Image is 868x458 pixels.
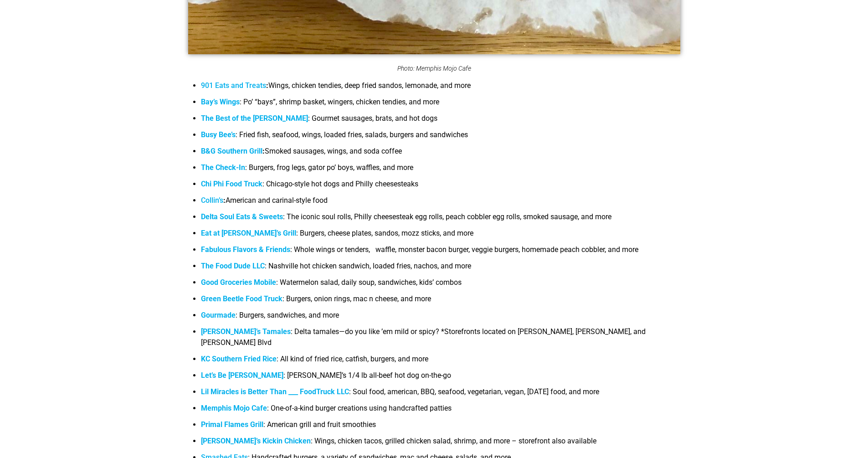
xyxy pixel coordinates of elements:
li: : Soul food, american, BBQ, seafood, vegetarian, vegan, [DATE] food, and more [201,386,685,403]
a: [PERSON_NAME]’s Tamales [201,327,291,336]
a: Memphis Mojo Cafe [201,404,267,412]
li: : Burgers, cheese plates, sandos, mozz sticks, and more [201,228,685,244]
a: The Best of the [PERSON_NAME] [201,114,308,123]
li: : The iconic soul rolls, Philly cheesesteak egg rolls, peach cobbler egg rolls, smoked sausage, a... [201,211,685,228]
li: : Burgers, onion rings, mac n cheese, and more [201,293,685,310]
a: Eat at [PERSON_NAME]’s Grill [201,229,296,237]
a: Bay’s Wings [201,98,240,106]
li: : Whole wings or tenders, waffle, monster bacon burger, veggie burgers, homemade peach cobbler, a... [201,244,685,261]
a: KC Southern Fried Rice [201,355,277,363]
li: Smoked sausages, wings, and soda coffee [201,146,685,162]
a: Collin’s [201,196,223,205]
strong: : [201,81,268,90]
strong: : [262,147,265,155]
a: Gourmade [201,311,236,319]
li: : Burgers, sandwiches, and more [201,310,685,326]
li: : [PERSON_NAME]’s 1/4 lb all-beef hot dog on-the-go [201,370,685,386]
a: Green Beetle Food Truck [201,294,282,303]
li: : Delta tamales—do you like ’em mild or spicy? *Storefronts located on [PERSON_NAME], [PERSON_NAM... [201,326,685,354]
a: Let’s Be [PERSON_NAME] [201,371,283,380]
li: : Burgers, frog legs, gator po’ boys, waffles, and more [201,162,685,179]
li: : One-of-a-kind burger creations using handcrafted patties [201,403,685,419]
a: The Check-In [201,163,245,172]
a: The Food Dude LLC [201,262,265,270]
li: : Wings, chicken tacos, grilled chicken salad, shrimp, and more – storefront also available [201,436,685,452]
li: : Nashville hot chicken sandwich, loaded fries, nachos, and more [201,261,685,277]
a: Busy Bee’s [201,130,236,139]
a: Lil Miracles is Better Than ___ FoodTruck LLC [201,387,349,396]
li: : Watermelon salad, daily soup, sandwiches, kids’ combos [201,277,685,293]
strong: : [201,196,226,205]
a: 901 Eats and Treats [201,81,266,90]
li: : American grill and fruit smoothies [201,419,685,436]
li: American and carinal-style food [201,195,685,211]
a: [PERSON_NAME]’s Kickin Chicken [201,437,311,445]
a: Chi Phi Food Truck [201,180,262,188]
a: Fabulous Flavors & Friends [201,245,290,254]
li: : Po’ “bays”, shrimp basket, wingers, chicken tendies, and more [201,97,685,113]
li: : Chicago-style hot dogs and Philly cheesesteaks [201,179,685,195]
li: : Gourmet sausages, brats, and hot dogs [201,113,685,129]
a: Delta Soul Eats & Sweets [201,212,283,221]
a: B&G Southern Grill [201,147,262,155]
figcaption: Photo: Memphis Mojo Cafe [183,65,685,72]
li: : Fried fish, seafood, wings, loaded fries, salads, burgers and sandwiches [201,129,685,146]
li: Wings, chicken tendies, deep fried sandos, lemonade, and more [201,80,685,97]
a: Primal Flames Grill [201,420,263,429]
li: : All kind of fried rice, catfish, burgers, and more [201,354,685,370]
a: Good Groceries Mobile [201,278,276,287]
